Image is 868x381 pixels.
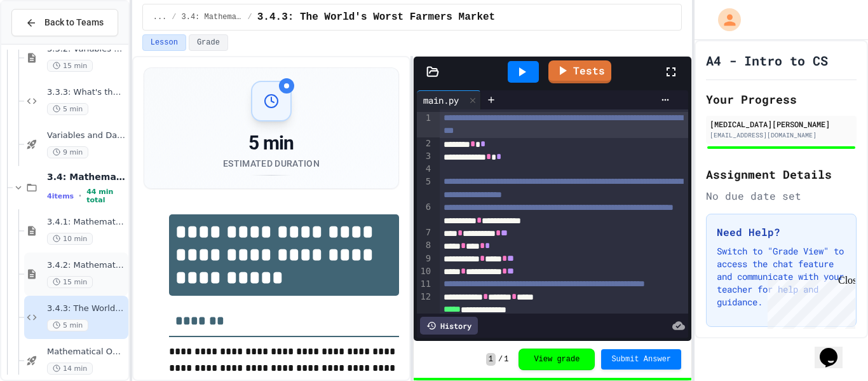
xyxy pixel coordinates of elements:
[417,291,433,316] div: 12
[248,12,252,22] span: /
[182,12,243,22] span: 3.4: Mathematical Operators
[47,103,88,115] span: 5 min
[47,233,93,245] span: 10 min
[417,176,433,201] div: 5
[223,157,320,170] div: Estimated Duration
[548,60,611,83] a: Tests
[417,201,433,226] div: 6
[189,34,228,51] button: Grade
[498,354,503,364] span: /
[47,130,126,141] span: Variables and Data types - quiz
[717,245,846,308] p: Switch to "Grade View" to access the chat feature and communicate with your teacher for help and ...
[417,150,433,163] div: 3
[47,60,93,72] span: 15 min
[47,87,126,98] span: 3.3.3: What's the Type?
[11,9,118,36] button: Back to Teams
[47,319,88,331] span: 5 min
[706,90,857,108] h2: Your Progress
[44,16,104,29] span: Back to Teams
[47,217,126,228] span: 3.4.1: Mathematical Operators
[223,132,320,155] div: 5 min
[417,112,433,137] div: 1
[417,265,433,278] div: 10
[504,354,508,364] span: 1
[47,146,88,158] span: 9 min
[47,303,126,314] span: 3.4.3: The World's Worst Farmers Market
[47,192,74,200] span: 4 items
[417,239,433,252] div: 8
[611,354,671,364] span: Submit Answer
[86,188,126,204] span: 44 min total
[417,226,433,239] div: 7
[417,94,465,107] div: main.py
[417,253,433,265] div: 9
[763,275,855,329] iframe: chat widget
[79,191,81,201] span: •
[417,137,433,150] div: 2
[47,44,126,55] span: 3.3.2: Variables and Data Types - Review
[706,165,857,183] h2: Assignment Details
[601,349,681,370] button: Submit Answer
[257,10,495,25] span: 3.4.3: The World's Worst Farmers Market
[47,363,93,375] span: 14 min
[47,171,126,183] span: 3.4: Mathematical Operators
[47,260,126,271] span: 3.4.2: Mathematical Operators - Review
[815,330,855,368] iframe: chat widget
[486,353,496,366] span: 1
[5,5,88,81] div: Chat with us now!Close
[417,90,481,109] div: main.py
[519,349,595,370] button: View grade
[172,12,176,22] span: /
[47,347,126,357] span: Mathematical Operators - Quiz
[710,130,853,140] div: [EMAIL_ADDRESS][DOMAIN_NAME]
[153,12,167,22] span: ...
[417,278,433,291] div: 11
[706,52,828,69] h1: A4 - Intro to CS
[717,225,846,240] h3: Need Help?
[420,317,478,335] div: History
[417,163,433,176] div: 4
[705,5,744,34] div: My Account
[142,34,186,51] button: Lesson
[47,276,93,288] span: 15 min
[710,118,853,130] div: [MEDICAL_DATA][PERSON_NAME]
[706,188,857,204] div: No due date set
